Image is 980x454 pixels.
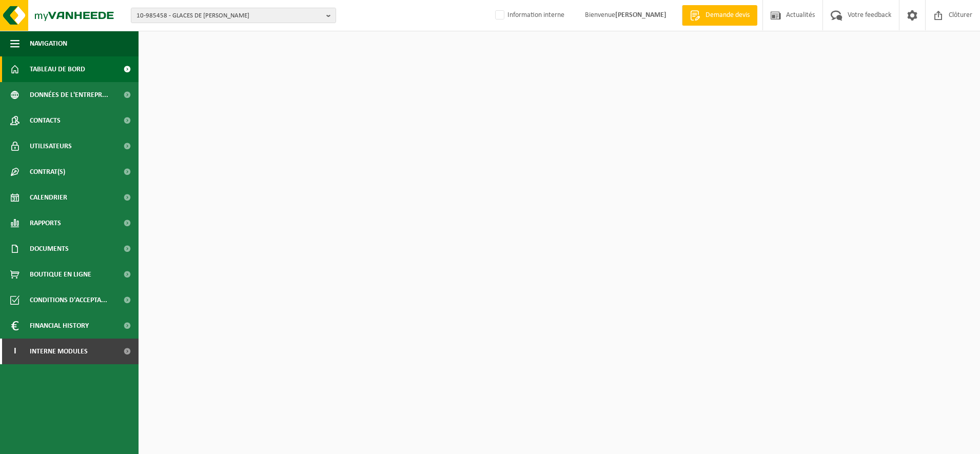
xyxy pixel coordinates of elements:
[30,82,108,108] span: Données de l'entrepr...
[30,108,61,133] span: Contacts
[703,10,752,21] span: Demande devis
[30,262,91,287] span: Boutique en ligne
[30,185,67,210] span: Calendrier
[30,313,89,339] span: Financial History
[10,339,19,364] span: I
[131,8,336,23] button: 10-985458 - GLACES DE [PERSON_NAME]
[30,56,85,82] span: Tableau de bord
[682,5,757,26] a: Demande devis
[615,11,667,19] strong: [PERSON_NAME]
[30,133,72,159] span: Utilisateurs
[30,159,65,185] span: Contrat(s)
[30,31,67,56] span: Navigation
[30,287,107,313] span: Conditions d'accepta...
[30,210,61,236] span: Rapports
[136,8,322,24] span: 10-985458 - GLACES DE [PERSON_NAME]
[493,8,564,23] label: Information interne
[30,339,88,364] span: Interne modules
[30,236,69,262] span: Documents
